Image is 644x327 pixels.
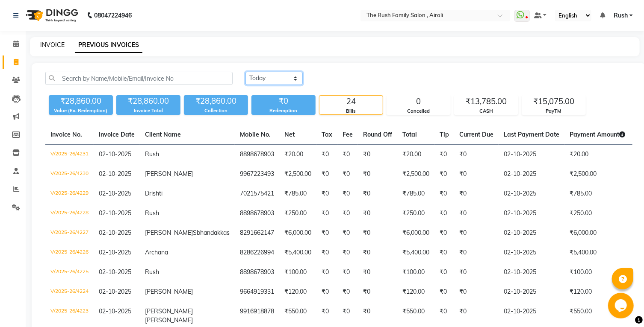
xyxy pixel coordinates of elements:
td: ₹6,000.00 [279,223,316,243]
td: ₹0 [358,204,397,223]
td: ₹0 [454,204,499,223]
div: Cancelled [387,108,450,115]
td: ₹2,500.00 [397,164,434,184]
td: V/2025-26/4226 [45,243,94,263]
td: ₹5,400.00 [564,243,630,263]
td: ₹0 [454,223,499,243]
td: ₹0 [316,164,337,184]
td: 02-10-2025 [499,204,564,223]
span: Rush [145,150,159,158]
td: ₹120.00 [279,282,316,302]
td: ₹0 [316,184,337,204]
td: ₹2,500.00 [279,164,316,184]
td: ₹0 [434,164,454,184]
td: 02-10-2025 [499,164,564,184]
span: 02-10-2025 [99,248,131,256]
td: ₹0 [337,282,358,302]
span: Fee [343,131,353,138]
td: ₹0 [434,243,454,263]
td: ₹100.00 [564,263,630,282]
div: Bills [319,108,383,115]
td: V/2025-26/4225 [45,263,94,282]
td: ₹120.00 [564,282,630,302]
span: [PERSON_NAME] [145,229,193,236]
div: ₹28,860.00 [116,95,180,107]
td: ₹0 [316,204,337,223]
span: 02-10-2025 [99,307,131,315]
div: Invoice Total [116,107,180,114]
td: 7021575421 [235,184,279,204]
a: INVOICE [40,41,65,49]
td: ₹0 [358,263,397,282]
td: ₹5,400.00 [397,243,434,263]
td: ₹0 [358,282,397,302]
td: ₹250.00 [564,204,630,223]
td: ₹0 [337,223,358,243]
td: ₹0 [337,184,358,204]
span: 02-10-2025 [99,209,131,217]
td: ₹20.00 [397,145,434,165]
td: ₹250.00 [279,204,316,223]
td: ₹785.00 [397,184,434,204]
span: Mobile No. [240,131,271,138]
iframe: chat widget [608,293,635,318]
td: ₹0 [454,145,499,165]
span: 02-10-2025 [99,190,131,197]
span: 02-10-2025 [99,268,131,276]
td: ₹0 [316,243,337,263]
div: ₹15,075.00 [522,96,585,108]
td: ₹0 [454,164,499,184]
span: [PERSON_NAME] [145,288,193,295]
div: ₹28,860.00 [49,95,113,107]
td: 02-10-2025 [499,282,564,302]
td: ₹20.00 [564,145,630,165]
span: [PERSON_NAME] [145,316,193,324]
td: ₹5,400.00 [279,243,316,263]
td: V/2025-26/4227 [45,223,94,243]
span: Drishti [145,190,162,197]
td: V/2025-26/4224 [45,282,94,302]
td: 02-10-2025 [499,223,564,243]
span: Rush [145,209,159,217]
span: Rush [145,268,159,276]
td: ₹0 [454,243,499,263]
td: ₹0 [434,204,454,223]
td: ₹0 [358,223,397,243]
span: Tax [322,131,332,138]
span: Rush [614,11,628,20]
div: ₹28,860.00 [184,95,248,107]
td: ₹785.00 [279,184,316,204]
td: ₹0 [337,204,358,223]
td: ₹120.00 [397,282,434,302]
td: ₹0 [434,263,454,282]
span: 02-10-2025 [99,170,131,178]
td: 02-10-2025 [499,184,564,204]
span: Round Off [363,131,392,138]
div: ₹0 [251,95,316,107]
td: 9664919331 [235,282,279,302]
td: ₹0 [434,184,454,204]
span: Total [402,131,417,138]
td: 02-10-2025 [499,145,564,165]
span: Net [284,131,295,138]
a: PREVIOUS INVOICES [75,38,142,53]
div: ₹13,785.00 [455,96,518,108]
td: ₹0 [337,243,358,263]
td: ₹0 [337,145,358,165]
span: Sbhandakkas [193,229,230,236]
span: 02-10-2025 [99,229,131,236]
div: 24 [319,96,383,108]
td: ₹6,000.00 [564,223,630,243]
td: 9967223493 [235,164,279,184]
span: Current Due [459,131,493,138]
span: Client Name [145,131,181,138]
div: Redemption [251,107,316,114]
div: Collection [184,107,248,114]
td: V/2025-26/4231 [45,145,94,165]
td: 8291662147 [235,223,279,243]
td: ₹0 [316,282,337,302]
td: 8286226994 [235,243,279,263]
td: ₹0 [316,223,337,243]
td: 8898678903 [235,145,279,165]
td: ₹0 [434,223,454,243]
